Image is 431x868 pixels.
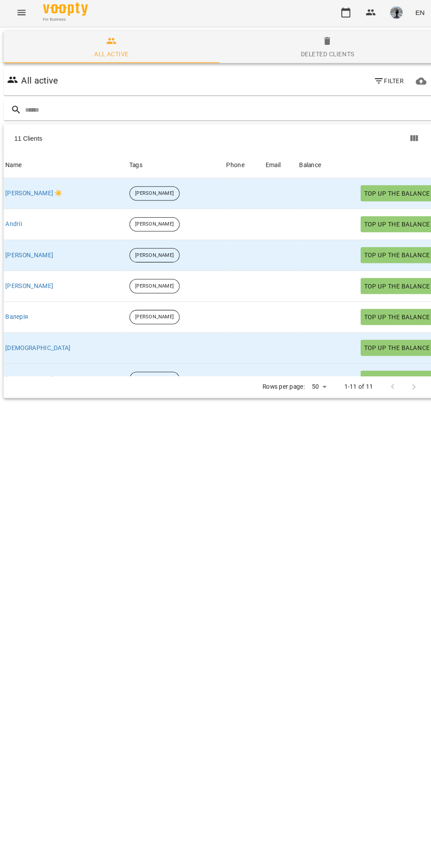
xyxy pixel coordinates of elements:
[133,249,171,256] p: [PERSON_NAME]
[127,159,219,169] div: Tags
[358,338,422,349] span: Top up the balance
[358,308,422,318] span: Top up the balance
[354,305,426,321] button: Top up the balance
[5,248,52,257] a: [PERSON_NAME]
[404,6,420,22] button: EN
[354,184,426,200] button: Top up the balance
[93,50,127,60] div: All active
[363,73,400,89] button: Filter
[5,187,61,196] a: [PERSON_NAME] ☀️
[5,159,124,169] span: Name
[5,159,22,169] div: Name
[367,76,396,87] span: Filter
[222,159,240,169] div: Phone
[354,244,426,260] button: Top up the balance
[5,159,22,169] div: Sort
[294,159,315,169] div: Balance
[127,245,176,259] div: [PERSON_NAME]
[127,276,176,290] div: [PERSON_NAME]
[14,133,219,142] div: 11 Clients
[261,159,276,169] div: Sort
[338,377,366,386] p: 1-11 of 11
[358,368,422,379] span: Top up the balance
[5,278,52,287] a: [PERSON_NAME]
[222,159,240,169] div: Sort
[133,188,171,196] p: [PERSON_NAME]
[258,377,299,386] p: Rows per page:
[11,4,32,25] button: Menu
[358,217,422,227] span: Top up the balance
[358,277,422,288] span: Top up the balance
[127,367,176,381] div: [PERSON_NAME]
[133,219,171,226] p: [PERSON_NAME]
[354,366,426,382] button: Top up the balance
[383,8,395,20] img: 6c0c5be299279ab29028c72f04539b29.jpg
[133,370,171,378] p: [PERSON_NAME]
[42,4,86,17] img: Voopty Logo
[354,336,426,351] button: Top up the balance
[5,369,52,378] a: [PERSON_NAME]
[354,275,426,291] button: Top up the balance
[358,247,422,258] span: Top up the balance
[133,279,171,287] p: [PERSON_NAME]
[396,127,417,148] button: Show columns
[303,375,324,388] div: 50
[4,124,427,152] div: Table Toolbar
[358,186,422,197] span: Top up the balance
[295,50,348,60] div: Deleted clients
[21,74,57,88] h6: All active
[408,9,417,18] span: EN
[42,18,86,24] span: For Business
[294,159,315,169] div: Sort
[222,159,257,169] span: Phone
[133,310,171,317] p: [PERSON_NAME]
[127,185,176,199] div: [PERSON_NAME]
[5,218,22,226] a: Andrii
[354,214,426,230] button: Top up the balance
[5,339,69,348] a: [DEMOGRAPHIC_DATA]
[294,159,426,169] span: Balance
[261,159,276,169] div: Email
[5,309,28,317] a: Валерія
[127,306,176,320] div: [PERSON_NAME]
[127,215,176,229] div: [PERSON_NAME]
[261,159,290,169] span: Email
